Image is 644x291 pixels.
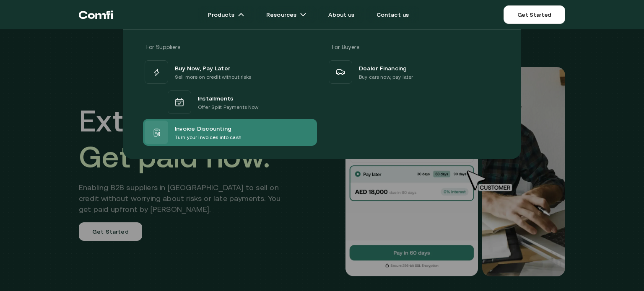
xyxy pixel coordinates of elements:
a: Buy Now, Pay LaterSell more on credit without risks [143,59,317,85]
a: Contact us [366,6,419,23]
span: Buy Now, Pay Later [175,63,230,73]
span: Dealer Financing [359,63,407,73]
a: Get Started [504,5,565,24]
p: Buy cars now, pay later [359,73,413,81]
span: For Suppliers [146,44,180,50]
span: For Buyers [332,44,359,50]
a: About us [318,6,364,23]
a: Invoice DiscountingTurn your invoices into cash [143,119,317,146]
a: Return to the top of the Comfi home page [79,2,113,27]
a: Productsarrow icons [198,6,254,23]
p: Offer Split Payments Now [198,103,258,111]
p: Turn your invoices into cash [175,133,241,142]
a: InstallmentsOffer Split Payments Now [143,85,317,119]
a: Resourcesarrow icons [256,6,317,23]
a: Dealer FinancingBuy cars now, pay later [327,59,501,85]
img: arrow icons [238,11,244,18]
img: arrow icons [300,11,306,18]
p: Sell more on credit without risks [175,73,252,81]
span: Invoice Discounting [175,123,231,133]
span: Installments [198,93,234,103]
